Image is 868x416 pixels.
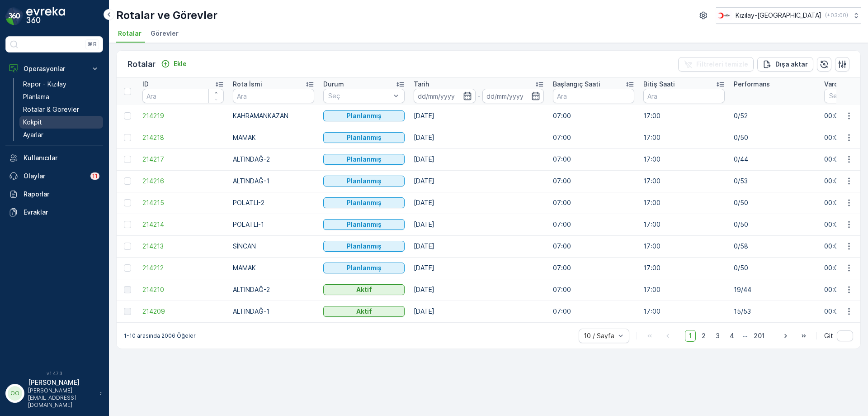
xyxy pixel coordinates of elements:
[643,80,675,89] p: Bitiş Saati
[409,301,548,322] td: [DATE]
[553,80,600,89] p: Başlangıç Saati
[639,257,729,279] td: 17:00
[347,198,382,207] p: Planlanmış
[356,285,372,294] p: Aktif
[124,332,196,339] p: 1-10 arasında 2006 Öğeler
[639,148,729,170] td: 17:00
[729,279,820,301] td: 19/44
[124,199,131,206] div: Toggle Row Selected
[639,127,729,148] td: 17:00
[548,192,639,214] td: 07:00
[5,378,103,409] button: OO[PERSON_NAME][PERSON_NAME][EMAIL_ADDRESS][DOMAIN_NAME]
[639,235,729,257] td: 17:00
[19,103,103,116] a: Rotalar & Görevler
[24,64,85,73] p: Operasyonlar
[548,105,639,127] td: 07:00
[124,156,131,163] div: Toggle Row Selected
[142,177,224,186] span: 214216
[548,235,639,257] td: 07:00
[142,80,149,89] p: ID
[142,263,224,273] a: 214212
[5,185,103,203] a: Raporlar
[553,89,634,103] input: Ara
[323,132,405,143] button: Planlanmış
[23,105,79,114] p: Rotalar & Görevler
[142,155,224,164] span: 214217
[5,203,103,221] a: Evraklar
[347,263,382,273] p: Planlanmış
[124,308,131,315] div: Toggle Row Selected
[729,214,820,235] td: 0/50
[116,8,217,23] p: Rotalar ve Görevler
[548,148,639,170] td: 07:00
[729,105,820,127] td: 0/52
[712,330,724,342] span: 3
[742,330,748,342] p: ...
[142,242,224,251] a: 214213
[228,279,319,301] td: ALTINDAĞ-2
[228,170,319,192] td: ALTINDAĞ-1
[639,279,729,301] td: 17:00
[323,80,344,89] p: Durum
[23,92,49,101] p: Planlama
[8,386,22,401] div: OO
[347,242,382,251] p: Planlanmış
[5,60,103,78] button: Operasyonlar
[323,284,405,295] button: Aktif
[757,57,813,72] button: Dışa aktar
[5,149,103,167] a: Kullanıcılar
[26,7,65,25] img: logo_dark-DEwI_e13.png
[28,378,95,387] p: [PERSON_NAME]
[228,192,319,214] td: POLATLI-2
[228,127,319,148] td: MAMAK
[323,263,405,273] button: Planlanmış
[347,111,382,120] p: Planlanmış
[19,91,103,103] a: Planlama
[639,105,729,127] td: 17:00
[228,148,319,170] td: ALTINDAĞ-2
[142,133,224,142] a: 214218
[151,29,179,38] span: Görevler
[124,221,131,228] div: Toggle Row Selected
[328,91,391,100] p: Seç
[19,78,103,91] a: Rapor - Kızılay
[639,214,729,235] td: 17:00
[409,214,548,235] td: [DATE]
[729,301,820,322] td: 15/53
[323,241,405,252] button: Planlanmış
[228,214,319,235] td: POLATLI-1
[548,279,639,301] td: 07:00
[347,177,382,186] p: Planlanmış
[482,89,544,103] input: dd/mm/yyyy
[19,129,103,141] a: Ayarlar
[233,89,314,103] input: Ara
[142,198,224,207] a: 214215
[174,59,187,68] p: Ekle
[142,89,224,103] input: Ara
[23,130,43,139] p: Ayarlar
[124,264,131,272] div: Toggle Row Selected
[678,57,754,72] button: Filtreleri temizle
[228,301,319,322] td: ALTINDAĞ-1
[775,60,808,69] p: Dışa aktar
[24,153,99,163] p: Kullanıcılar
[414,80,429,89] p: Tarih
[639,170,729,192] td: 17:00
[716,10,732,20] img: k%C4%B1z%C4%B1lay.png
[729,235,820,257] td: 0/58
[548,301,639,322] td: 07:00
[24,172,85,181] p: Olaylar
[323,197,405,208] button: Planlanmış
[729,192,820,214] td: 0/50
[124,243,131,250] div: Toggle Row Selected
[639,301,729,322] td: 17:00
[729,257,820,279] td: 0/50
[729,148,820,170] td: 0/44
[824,331,833,340] span: Git
[347,155,382,164] p: Planlanmış
[28,387,95,409] p: [PERSON_NAME][EMAIL_ADDRESS][DOMAIN_NAME]
[118,29,142,38] span: Rotalar
[409,105,548,127] td: [DATE]
[88,41,97,48] p: ⌘B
